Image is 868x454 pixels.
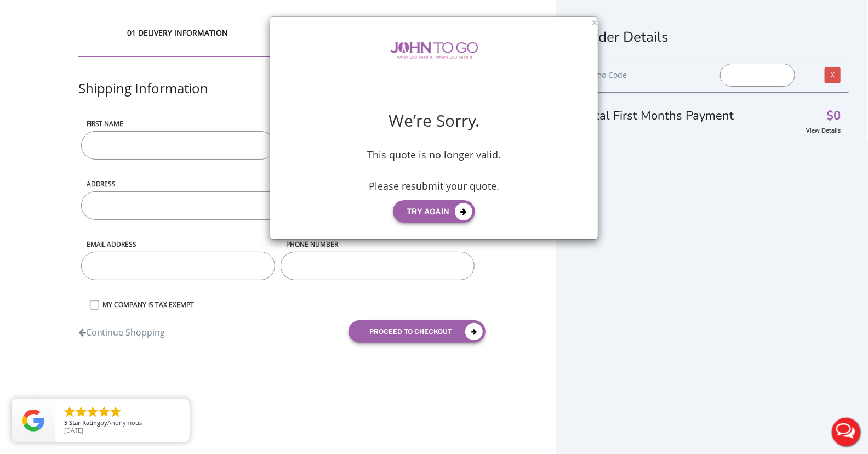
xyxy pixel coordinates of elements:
li:  [63,405,76,418]
a: Try again [278,200,590,223]
img: Review Rating [22,410,44,432]
span: by [64,419,181,427]
h2: We’re Sorry. [278,87,590,129]
button: Live Chat [824,410,868,454]
span: [DATE] [64,426,83,434]
li:  [98,405,111,418]
li:  [75,405,88,418]
h4: Please resubmit your quote. [278,166,590,192]
span: Star Rating [69,418,100,427]
h4: This quote is no longer valid. [278,135,590,161]
button: Try again [393,200,475,223]
span: Anonymous [107,418,142,427]
img: logo of viptogo [390,42,478,59]
li:  [109,405,122,418]
li:  [86,405,99,418]
span: 5 [64,418,67,427]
